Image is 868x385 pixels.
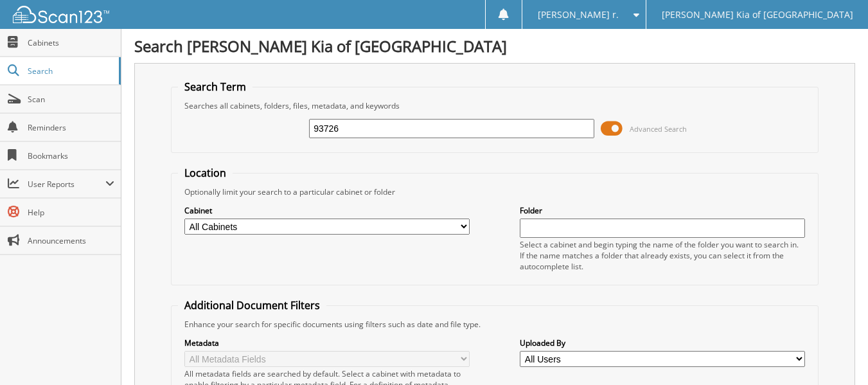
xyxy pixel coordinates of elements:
[520,205,805,216] label: Folder
[184,337,470,348] label: Metadata
[178,319,811,330] div: Enhance your search for specific documents using filters such as date and file type.
[28,94,114,105] span: Scan
[13,6,109,23] img: scan123-logo-white.svg
[28,235,114,246] span: Announcements
[178,186,811,197] div: Optionally limit your search to a particular cabinet or folder
[134,35,855,57] h1: Search [PERSON_NAME] Kia of [GEOGRAPHIC_DATA]
[28,66,112,76] span: Search
[28,179,105,190] span: User Reports
[520,239,805,272] div: Select a cabinet and begin typing the name of the folder you want to search in. If the name match...
[184,205,470,216] label: Cabinet
[178,100,811,111] div: Searches all cabinets, folders, files, metadata, and keywords
[630,124,687,134] span: Advanced Search
[28,150,114,161] span: Bookmarks
[28,37,114,48] span: Cabinets
[662,11,853,19] span: [PERSON_NAME] Kia of [GEOGRAPHIC_DATA]
[178,298,326,312] legend: Additional Document Filters
[28,207,114,218] span: Help
[538,11,619,19] span: [PERSON_NAME] r.
[804,323,868,385] iframe: Chat Widget
[28,122,114,133] span: Reminders
[520,337,805,348] label: Uploaded By
[178,80,252,94] legend: Search Term
[178,166,233,180] legend: Location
